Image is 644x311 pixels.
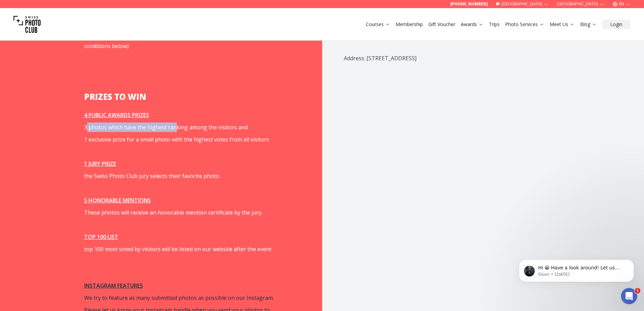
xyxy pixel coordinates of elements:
[458,20,486,29] button: Awards
[580,21,597,28] a: Blog
[550,21,575,28] a: Meet Us
[489,21,500,28] a: Trips
[450,1,488,7] a: [PHONE_NUMBER]
[461,21,483,28] a: Awards
[84,160,116,168] u: 1 JURY PRIZE
[84,136,269,143] span: 1 exclusive prize for a small photo with the highest votes from all visitors
[428,21,455,28] a: Gift Voucher
[84,282,143,289] u: INSTAGRAM FEATURES
[14,11,41,38] img: Swiss photo club
[577,20,599,29] button: Blog
[505,21,544,28] a: Photo Services
[84,32,282,51] p: All prints can be offered for sale during the exhibition (optional: please see conditions below)
[509,245,644,293] iframe: Intercom notifications message
[84,91,146,102] strong: PRIZES TO WIN
[396,21,423,28] a: Membership
[486,20,502,29] button: Trips
[635,288,640,293] span: 1
[363,20,393,29] button: Courses
[84,294,274,302] span: We try to feature as many submitted photos as possible on our Instagram.
[84,233,118,241] u: TOP 100 LIST
[621,288,637,304] iframe: Intercom live chat
[84,245,271,253] span: top 100 most voted by visitors will be listed on our website after the event
[502,20,547,29] button: Photo Services
[84,197,151,204] u: 5 HONORABLE MENTIONS
[393,20,426,29] button: Membership
[84,209,262,216] span: These photos will receive an honorable mention certificate by the jury.
[84,172,220,180] span: the Swiss Photo Club jury selects their favorite photo.
[84,111,149,119] u: 4 PUBLIC AWARDS PRIZES
[602,20,630,29] button: Login
[547,20,577,29] button: Meet Us
[426,20,458,29] button: Gift Voucher
[366,21,390,28] a: Courses
[344,53,542,63] p: Address: [STREET_ADDRESS]
[84,124,248,131] span: 3 photos which have the highest ranking among the visitors and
